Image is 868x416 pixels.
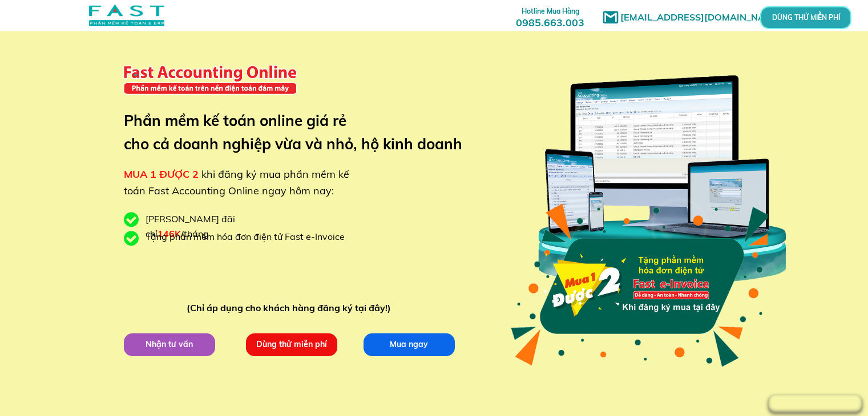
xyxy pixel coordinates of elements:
div: [PERSON_NAME] đãi chỉ /tháng [146,212,294,241]
div: (Chỉ áp dụng cho khách hàng đăng ký tại đây!) [187,301,396,316]
h3: Phần mềm kế toán online giá rẻ cho cả doanh nghiệp vừa và nhỏ, hộ kinh doanh [124,109,479,156]
p: DÙNG THỬ MIỄN PHÍ [792,14,819,21]
h3: 0985.663.003 [503,4,597,28]
span: MUA 1 ĐƯỢC 2 [124,168,199,181]
p: Nhận tư vấn [123,333,215,356]
span: Hotline Mua Hàng [522,7,579,15]
span: 146K [158,228,181,239]
div: Tặng phần mềm hóa đơn điện tử Fast e-Invoice [146,230,353,244]
h1: [EMAIL_ADDRESS][DOMAIN_NAME] [620,10,789,25]
p: Dùng thử miễn phí [245,333,337,356]
p: Mua ngay [363,333,454,356]
span: khi đăng ký mua phần mềm kế toán Fast Accounting Online ngay hôm nay: [124,168,349,197]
